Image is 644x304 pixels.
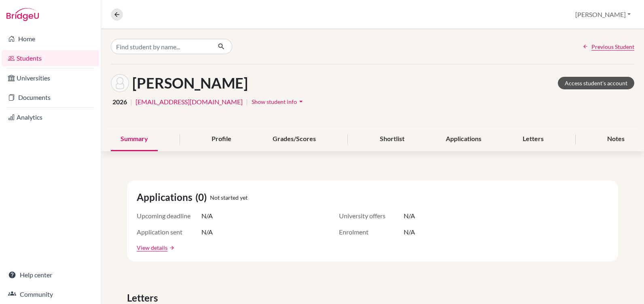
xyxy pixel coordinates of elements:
[404,211,415,221] span: N/A
[339,227,404,237] span: Enrolment
[404,227,415,237] span: N/A
[263,127,326,151] div: Grades/Scores
[6,8,39,21] img: Bridge-U
[137,243,167,252] a: View details
[136,97,243,107] a: [EMAIL_ADDRESS][DOMAIN_NAME]
[132,74,248,92] h1: [PERSON_NAME]
[137,227,201,237] span: Application sent
[252,98,297,105] span: Show student info
[130,97,132,107] span: |
[201,211,213,221] span: N/A
[370,127,414,151] div: Shortlist
[201,227,213,237] span: N/A
[436,127,491,151] div: Applications
[2,89,99,106] a: Documents
[2,31,99,47] a: Home
[137,211,201,221] span: Upcoming deadline
[558,77,634,89] a: Access student's account
[2,70,99,86] a: Universities
[591,42,634,51] span: Previous Student
[572,7,634,22] button: [PERSON_NAME]
[246,97,248,107] span: |
[2,286,99,302] a: Community
[137,190,195,205] span: Applications
[2,267,99,283] a: Help center
[111,39,211,54] input: Find student by name...
[597,127,634,151] div: Notes
[583,42,634,51] a: Previous Student
[111,74,129,92] img: Camille Guillen's avatar
[2,50,99,66] a: Students
[195,190,210,205] span: (0)
[339,211,404,221] span: University offers
[210,193,248,202] span: Not started yet
[112,97,127,107] span: 2026
[111,127,158,151] div: Summary
[2,109,99,125] a: Analytics
[513,127,553,151] div: Letters
[167,245,175,251] a: arrow_forward
[297,97,305,106] i: arrow_drop_down
[202,127,241,151] div: Profile
[251,95,305,108] button: Show student infoarrow_drop_down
